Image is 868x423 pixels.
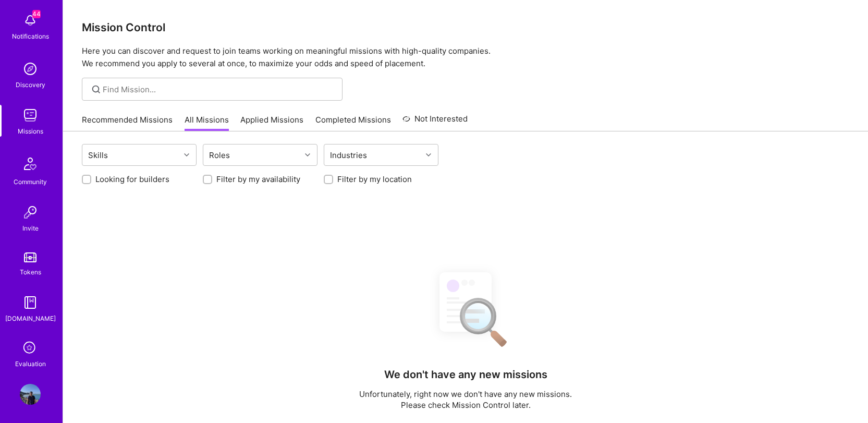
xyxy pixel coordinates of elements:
[32,10,41,18] span: 44
[327,148,370,163] div: Industries
[20,10,41,31] img: bell
[24,252,36,262] img: tokens
[15,358,46,369] div: Evaluation
[82,114,173,131] a: Recommended Missions
[17,384,43,405] a: User Avatar
[315,114,391,131] a: Completed Missions
[185,114,229,131] a: All Missions
[20,267,41,277] div: Tokens
[103,84,335,95] input: Find Mission...
[337,174,412,185] label: Filter by my location
[20,202,41,223] img: Invite
[82,45,849,70] p: Here you can discover and request to join teams working on meaningful missions with high-quality ...
[14,176,47,187] div: Community
[22,223,39,234] div: Invite
[82,21,849,34] h3: Mission Control
[216,174,300,185] label: Filter by my availability
[20,58,41,79] img: discovery
[18,151,43,176] img: Community
[184,152,189,158] i: icon Chevron
[384,368,547,381] h4: We don't have any new missions
[426,152,431,158] i: icon Chevron
[12,31,49,42] div: Notifications
[18,126,43,137] div: Missions
[20,339,40,358] i: icon SelectionTeam
[305,152,310,158] i: icon Chevron
[85,148,111,163] div: Skills
[359,400,572,410] p: Please check Mission Control later.
[20,384,41,405] img: User Avatar
[402,113,468,131] a: Not Interested
[359,389,572,400] p: Unfortunately, right now we don't have any new missions.
[90,83,102,95] i: icon SearchGrey
[95,174,169,185] label: Looking for builders
[240,114,303,131] a: Applied Missions
[5,313,56,324] div: [DOMAIN_NAME]
[16,79,45,90] div: Discovery
[20,292,41,313] img: guide book
[421,263,510,354] img: No Results
[206,148,233,163] div: Roles
[20,105,41,126] img: teamwork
